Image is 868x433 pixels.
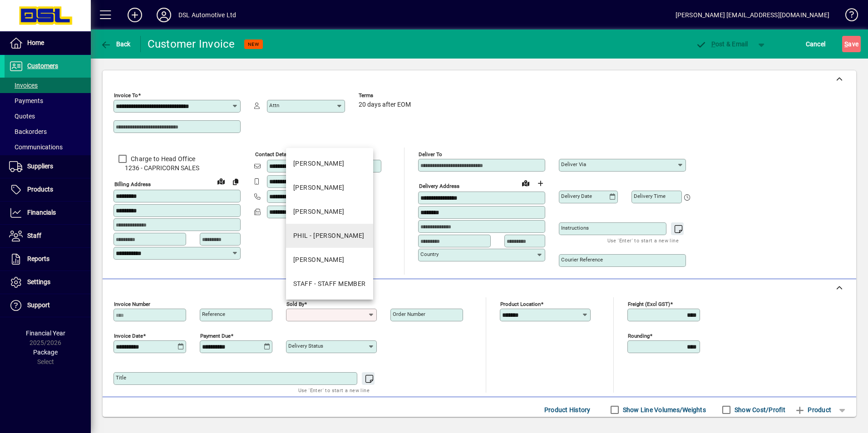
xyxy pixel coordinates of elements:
[286,301,304,307] mat-label: Sold by
[844,40,848,48] span: S
[27,255,49,262] span: Reports
[293,231,365,241] div: PHIL - [PERSON_NAME]
[27,186,53,193] span: Products
[676,8,829,22] div: [PERSON_NAME] [EMAIL_ADDRESS][DOMAIN_NAME]
[120,7,149,23] button: Add
[695,40,748,48] span: ost & Email
[711,40,715,48] span: P
[628,301,670,307] mat-label: Freight (excl GST)
[561,256,603,263] mat-label: Courier Reference
[5,93,91,108] a: Payments
[26,330,65,337] span: Financial Year
[9,128,47,135] span: Backorders
[533,176,547,191] button: Choose address
[27,278,50,285] span: Settings
[228,174,243,189] button: Copy to Delivery address
[359,93,413,98] span: Terms
[113,163,241,173] span: 1236 - CAPRICORN SALES
[5,271,91,294] a: Settings
[202,311,225,317] mat-label: Reference
[5,225,91,247] a: Staff
[500,301,541,307] mat-label: Product location
[607,235,679,246] mat-hint: Use 'Enter' to start a new line
[286,248,373,272] mat-option: Scott - Scott A
[359,101,411,108] span: 20 days after EOM
[5,78,91,93] a: Invoices
[634,193,666,199] mat-label: Delivery time
[27,62,58,69] span: Customers
[790,402,836,418] button: Product
[27,162,53,170] span: Suppliers
[420,251,439,257] mat-label: Country
[806,37,826,51] span: Cancel
[286,200,373,224] mat-option: ERIC - Eric Liddington
[621,405,706,414] label: Show Line Volumes/Weights
[148,37,235,51] div: Customer Invoice
[5,155,91,178] a: Suppliers
[114,333,143,339] mat-label: Invoice date
[5,124,91,139] a: Backorders
[5,139,91,155] a: Communications
[114,301,150,307] mat-label: Invoice number
[293,255,345,265] div: [PERSON_NAME]
[393,311,425,317] mat-label: Order number
[5,202,91,224] a: Financials
[9,82,38,89] span: Invoices
[298,385,370,395] mat-hint: Use 'Enter' to start a new line
[98,36,133,52] button: Back
[114,92,138,98] mat-label: Invoice To
[286,224,373,248] mat-option: PHIL - Phil Rose
[561,193,592,199] mat-label: Delivery date
[5,178,91,201] a: Products
[561,225,589,231] mat-label: Instructions
[5,32,91,54] a: Home
[100,40,131,48] span: Back
[200,333,231,339] mat-label: Payment due
[286,152,373,176] mat-option: BRENT - B G
[518,176,533,190] a: View on map
[628,333,650,339] mat-label: Rounding
[91,36,141,52] app-page-header-button: Back
[293,207,345,216] div: [PERSON_NAME]
[293,159,345,168] div: [PERSON_NAME]
[214,174,228,188] a: View on map
[804,36,828,52] button: Cancel
[27,39,44,46] span: Home
[293,279,366,289] div: STAFF - STAFF MEMBER
[116,374,126,381] mat-label: Title
[419,151,442,157] mat-label: Deliver To
[129,154,195,163] label: Charge to Head Office
[27,232,41,239] span: Staff
[33,349,58,356] span: Package
[149,7,178,23] button: Profile
[5,294,91,317] a: Support
[27,301,50,309] span: Support
[286,176,373,200] mat-option: CHRISTINE - Christine Mulholland
[27,209,56,216] span: Financials
[5,248,91,271] a: Reports
[561,161,586,167] mat-label: Deliver via
[544,403,591,417] span: Product History
[9,97,43,104] span: Payments
[286,272,373,296] mat-option: STAFF - STAFF MEMBER
[9,113,35,120] span: Quotes
[269,102,279,108] mat-label: Attn
[838,2,857,31] a: Knowledge Base
[9,143,63,151] span: Communications
[541,402,594,418] button: Product History
[691,36,753,52] button: Post & Email
[842,36,861,52] button: Save
[844,37,858,51] span: ave
[293,183,345,192] div: [PERSON_NAME]
[5,108,91,124] a: Quotes
[794,403,831,417] span: Product
[248,41,259,47] span: NEW
[288,343,323,349] mat-label: Delivery status
[733,405,785,414] label: Show Cost/Profit
[178,8,236,22] div: DSL Automotive Ltd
